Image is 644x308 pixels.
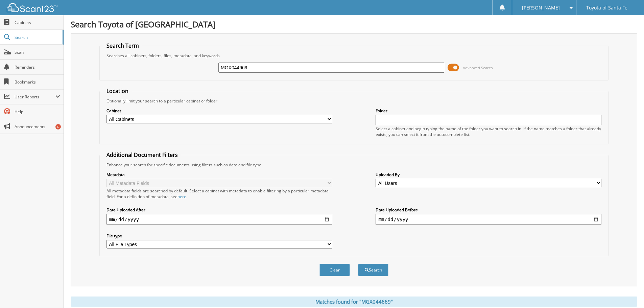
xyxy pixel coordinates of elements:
legend: Search Term [103,42,142,49]
label: Date Uploaded After [106,207,332,213]
img: scan123-logo-white.svg [7,3,57,12]
div: Matches found for "MGX044669" [71,297,637,307]
label: Uploaded By [376,172,601,177]
div: Select a cabinet and begin typing the name of the folder you want to search in. If the name match... [376,126,601,137]
a: here [177,194,186,199]
span: [PERSON_NAME] [522,6,560,10]
span: Help [15,109,60,115]
input: end [376,214,601,225]
span: Scan [15,49,60,55]
span: Toyota of Santa Fe [586,6,627,10]
div: 6 [55,124,61,129]
legend: Additional Document Filters [103,151,181,159]
label: Cabinet [106,108,332,114]
span: Bookmarks [15,79,60,85]
label: File type [106,233,332,239]
label: Date Uploaded Before [376,207,601,213]
h1: Search Toyota of [GEOGRAPHIC_DATA] [71,19,637,30]
span: Search [15,34,59,40]
div: Enhance your search for specific documents using filters such as date and file type. [103,162,605,168]
label: Folder [376,108,601,114]
span: Cabinets [15,20,60,25]
button: Search [358,264,388,276]
div: Optionally limit your search to a particular cabinet or folder [103,98,605,104]
span: Advanced Search [463,65,493,70]
input: start [106,214,332,225]
div: All metadata fields are searched by default. Select a cabinet with metadata to enable filtering b... [106,188,332,199]
label: Metadata [106,172,332,177]
span: Reminders [15,64,60,70]
legend: Location [103,87,132,95]
div: Searches all cabinets, folders, files, metadata, and keywords [103,53,605,58]
span: User Reports [15,94,55,100]
span: Announcements [15,124,60,129]
button: Clear [319,264,350,276]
